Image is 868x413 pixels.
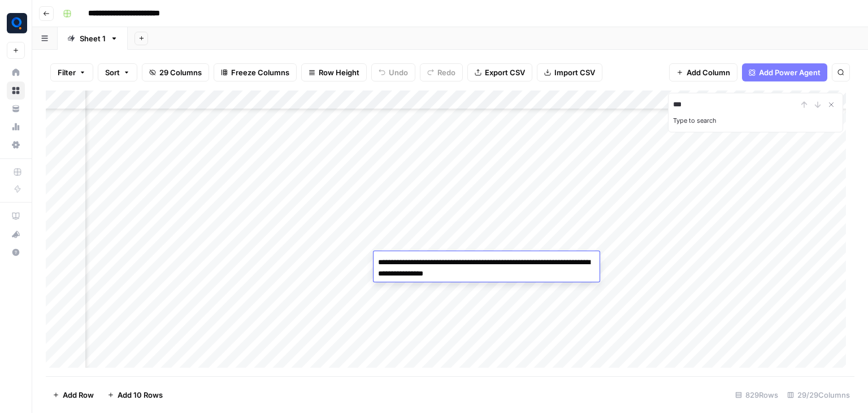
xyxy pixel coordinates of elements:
button: Undo [371,63,415,81]
span: Filter [58,67,76,78]
a: Usage [7,118,25,136]
button: Close Search [824,98,838,111]
button: Freeze Columns [214,63,297,81]
button: Export CSV [467,63,532,81]
button: Add Row [46,386,101,404]
button: Add 10 Rows [101,386,170,404]
div: Sheet 1 [80,33,106,44]
a: Settings [7,136,25,154]
span: Add Row [63,389,94,401]
button: Sort [98,63,137,81]
span: 29 Columns [159,67,202,78]
a: Sheet 1 [58,27,128,50]
button: Import CSV [537,63,602,81]
span: Sort [105,67,120,78]
span: Add Column [687,67,730,78]
span: Add Power Agent [759,67,821,78]
a: Browse [7,81,25,100]
span: Freeze Columns [231,67,289,78]
span: Add 10 Rows [118,389,163,401]
button: Row Height [301,63,367,81]
div: 829 Rows [731,386,783,404]
div: What's new? [7,226,24,243]
span: Import CSV [554,67,595,78]
a: Your Data [7,100,25,118]
button: Workspace: Qubit - SEO [7,9,25,37]
span: Row Height [319,67,359,78]
button: 29 Columns [142,63,209,81]
button: Add Power Agent [742,63,827,81]
button: What's new? [7,225,25,243]
button: Filter [50,63,93,81]
img: Qubit - SEO Logo [7,13,27,33]
button: Redo [420,63,463,81]
span: Undo [389,67,408,78]
a: AirOps Academy [7,207,25,225]
span: Redo [437,67,455,78]
button: Help + Support [7,243,25,261]
a: Home [7,63,25,81]
button: Add Column [669,63,737,81]
span: Export CSV [485,67,525,78]
label: Type to search [673,117,717,124]
div: 29/29 Columns [783,386,854,404]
